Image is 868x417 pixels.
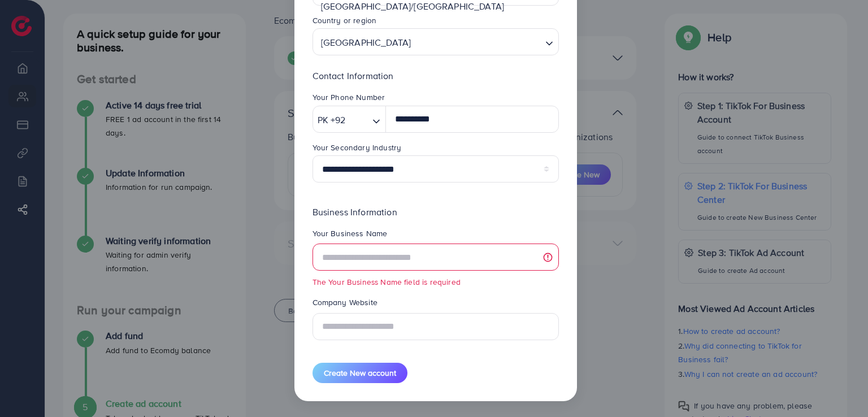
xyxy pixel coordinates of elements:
[319,32,414,53] span: [GEOGRAPHIC_DATA]
[313,69,559,82] p: Contact Information
[313,297,559,312] legend: Company Website
[318,17,541,34] input: Search for option
[313,106,387,133] div: Search for option
[324,367,396,379] span: Create New account
[318,112,328,128] span: PK
[313,15,377,26] label: Country or region
[331,112,345,128] span: +92
[313,92,385,103] label: Your Phone Number
[313,276,559,288] small: The Your Business Name field is required
[313,28,559,55] div: Search for option
[313,363,407,383] button: Create New account
[349,111,368,129] input: Search for option
[414,32,540,53] input: Search for option
[313,228,559,244] legend: Your Business Name
[313,142,402,153] label: Your Secondary Industry
[820,366,860,409] iframe: Chat
[313,205,559,219] p: Business Information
